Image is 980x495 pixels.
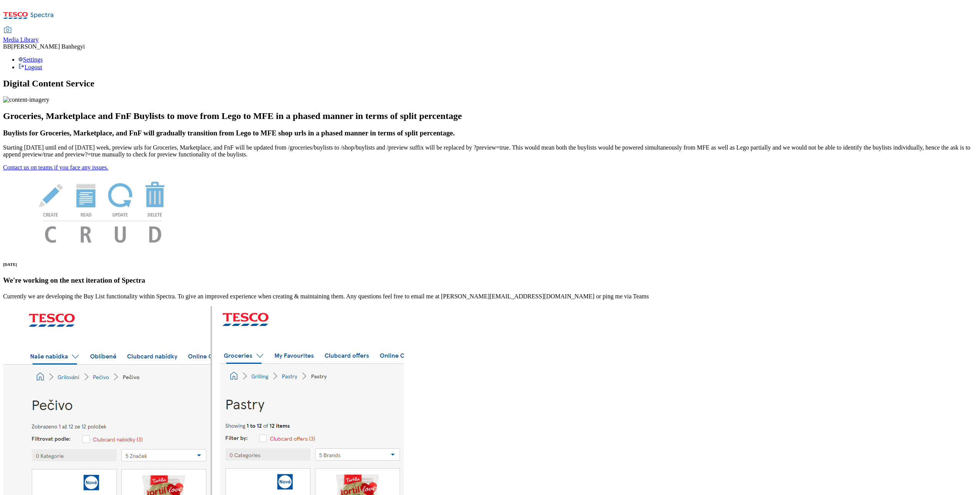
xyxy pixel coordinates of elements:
h3: Buylists for Groceries, Marketplace, and FnF will gradually transition from Lego to MFE shop urls... [3,129,977,137]
h6: [DATE] [3,262,977,267]
span: BB [3,43,11,50]
img: News Image [3,171,202,251]
a: Media Library [3,27,39,43]
span: Media Library [3,36,39,43]
h3: We're working on the next iteration of Spectra [3,276,977,285]
h1: Digital Content Service [3,78,977,89]
span: [PERSON_NAME] Banhegyi [11,43,85,50]
img: content-imagery [3,96,49,103]
p: Starting [DATE] until end of [DATE] week, preview urls for Groceries, Marketplace, and FnF will b... [3,144,977,158]
a: Contact us on teams if you face any issues. [3,164,108,171]
h2: Groceries, Marketplace and FnF Buylists to move from Lego to MFE in a phased manner in terms of s... [3,111,977,121]
a: Logout [18,64,42,70]
p: Currently we are developing the Buy List functionality within Spectra. To give an improved experi... [3,293,977,300]
a: Settings [18,56,43,63]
